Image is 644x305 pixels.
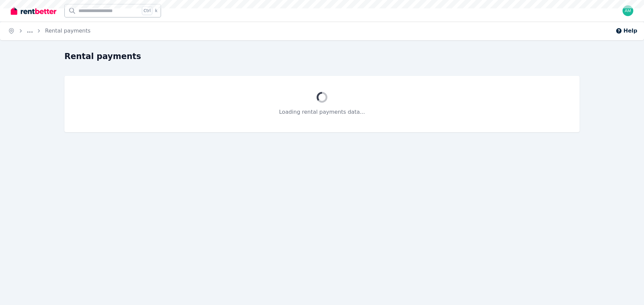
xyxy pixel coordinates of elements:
p: Loading rental payments data... [80,108,563,116]
a: Rental payments [45,28,91,34]
h1: Rental payments [64,51,141,62]
img: RentBetter [11,6,56,16]
button: Help [615,27,637,35]
img: Ali Mohammadi [623,5,633,16]
a: ... [27,28,33,34]
span: Ctrl [142,6,152,15]
span: k [155,8,157,13]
